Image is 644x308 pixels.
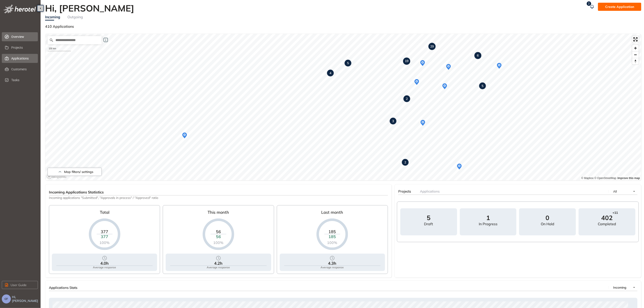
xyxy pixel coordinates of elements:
[45,34,641,180] canvas: Map
[429,43,436,50] div: Map marker
[211,240,226,245] div: 100%
[97,229,112,234] div: 377
[49,190,104,194] span: Incoming Applications Statistics
[49,195,388,200] span: Incoming applications "Submitted", "Approvals in process" / "Approved" ratio
[618,177,640,180] a: Improve this map
[2,294,11,303] button: CF
[441,82,449,90] div: Map marker
[211,234,226,239] div: 56
[324,240,340,245] div: 100%
[479,83,486,89] div: Map marker
[455,163,463,171] div: Map marker
[11,76,34,85] span: Tasks
[12,295,39,303] span: Hi, [PERSON_NAME]
[420,189,440,193] span: Applications
[5,297,8,301] span: CF
[588,2,590,5] span: 2
[613,285,626,290] span: Incoming
[403,95,410,102] div: Map marker
[392,119,394,123] strong: 3
[495,62,503,70] div: Map marker
[406,97,408,101] strong: 2
[11,43,34,52] span: Projects
[67,14,83,20] div: Outgoing
[11,65,34,74] span: Customers
[11,54,34,63] span: Applications
[632,45,639,51] button: Zoom in
[632,58,639,64] button: Reset bearing to north
[419,119,427,127] div: Map marker
[598,222,616,226] div: Completed
[613,189,617,193] span: All
[405,59,408,63] strong: 19
[321,208,343,218] div: Last month
[100,261,109,266] div: 4.0h
[47,174,66,179] a: Mapbox logo
[413,78,421,86] div: Map marker
[390,118,396,124] div: Map marker
[97,234,112,239] div: 377
[97,240,112,245] div: 100%
[64,170,93,174] span: Map filters/ settings
[398,189,411,193] span: Projects
[100,208,109,218] div: Total
[208,208,229,218] div: This month
[581,177,594,180] a: Mapbox
[403,57,410,65] div: Map marker
[482,84,484,88] strong: 5
[587,1,591,6] sup: 2
[330,71,331,75] strong: 4
[49,285,77,290] span: Applications Stats
[632,52,639,58] span: Zoom out
[404,160,406,164] strong: 2
[324,229,340,234] div: 185
[402,159,409,166] div: Map marker
[632,51,639,58] button: Zoom out
[430,44,434,48] strong: 29
[328,261,337,266] div: 4.3h
[427,215,431,221] span: 5
[214,261,222,266] div: 4.2h
[598,3,641,11] button: Create Application
[11,283,27,287] span: User Guide
[211,229,226,234] div: 56
[419,59,427,67] div: Map marker
[181,131,189,140] div: Map marker
[321,266,344,269] div: Average response
[45,3,588,14] h2: Hi, [PERSON_NAME]
[605,4,634,9] span: Create Application
[345,60,351,67] div: Map marker
[479,222,497,226] div: In progress
[474,52,481,59] div: Map marker
[48,46,71,51] div: 100 km
[424,222,433,226] div: draft
[486,215,490,221] span: 1
[541,222,554,226] div: On hold
[45,14,60,20] div: Incoming
[477,53,479,57] strong: 6
[601,215,613,221] span: 402
[324,234,340,239] div: 185
[613,211,618,215] span: +11
[445,63,453,71] div: Map marker
[546,215,550,221] span: 0
[327,70,334,76] div: Map marker
[207,266,230,269] div: Average response
[45,24,74,29] span: 410 Applications
[11,32,34,41] span: Overview
[594,177,616,180] a: OpenStreetMap
[347,61,349,65] strong: 5
[632,36,639,43] button: Enter fullscreen
[2,281,38,289] button: User Guide
[93,266,116,269] div: Average response
[48,168,102,176] button: Map filters/ settings
[4,5,36,13] img: logo
[48,36,102,44] input: Search place...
